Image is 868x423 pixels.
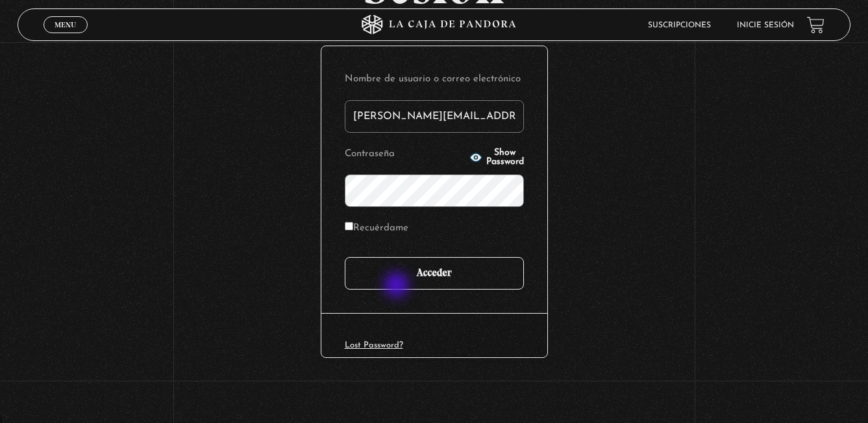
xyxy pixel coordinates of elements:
a: Inicie sesión [737,21,794,29]
span: Menu [55,21,76,29]
span: Show Password [486,148,524,167]
a: View your shopping cart [807,16,825,34]
label: Recuérdame [345,219,408,239]
a: Suscripciones [648,21,711,29]
label: Contraseña [345,144,465,165]
button: Show Password [469,148,524,167]
input: Acceder [345,257,524,290]
a: Lost Password? [345,341,403,349]
span: Cerrar [51,32,81,41]
label: Nombre de usuario o correo electrónico [345,70,524,90]
input: Recuérdame [345,222,353,230]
